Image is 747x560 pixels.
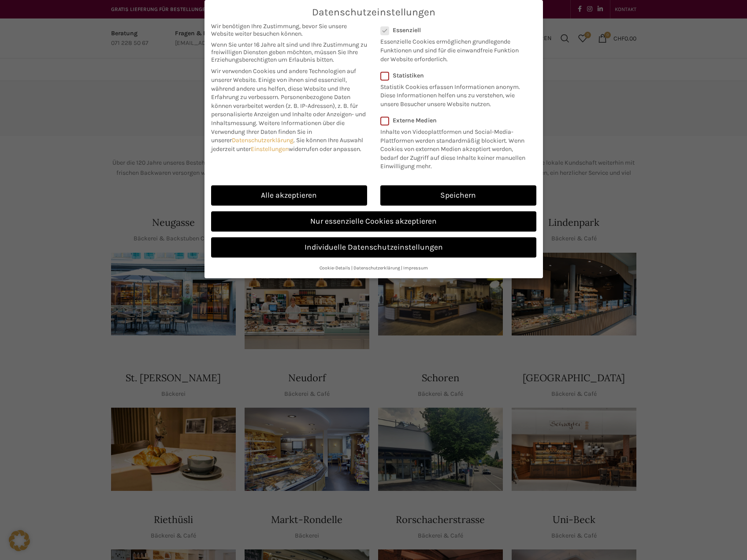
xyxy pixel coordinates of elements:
a: Speichern [380,185,536,206]
span: Weitere Informationen über die Verwendung Ihrer Daten finden Sie in unserer . [211,119,345,144]
a: Einstellungen [251,145,289,153]
p: Essenzielle Cookies ermöglichen grundlegende Funktionen und sind für die einwandfreie Funktion de... [380,34,525,63]
span: Datenschutzeinstellungen [312,7,435,18]
a: Nur essenzielle Cookies akzeptieren [211,211,536,232]
span: Wir benötigen Ihre Zustimmung, bevor Sie unsere Website weiter besuchen können. [211,22,367,37]
label: Externe Medien [380,117,531,124]
p: Statistik Cookies erfassen Informationen anonym. Diese Informationen helfen uns zu verstehen, wie... [380,79,525,109]
a: Datenschutzerklärung [232,136,294,144]
a: Individuelle Datenschutzeinstellungen [211,237,536,258]
span: Wenn Sie unter 16 Jahre alt sind und Ihre Zustimmung zu freiwilligen Diensten geben möchten, müss... [211,41,367,63]
span: Sie können Ihre Auswahl jederzeit unter widerrufen oder anpassen. [211,136,363,153]
a: Impressum [403,265,428,271]
a: Cookie-Details [320,265,350,271]
span: Wir verwenden Cookies und andere Technologien auf unserer Website. Einige von ihnen sind essenzie... [211,67,356,101]
label: Essenziell [380,26,525,34]
label: Statistiken [380,72,525,79]
p: Inhalte von Videoplattformen und Social-Media-Plattformen werden standardmäßig blockiert. Wenn Co... [380,124,531,171]
a: Datenschutzerklärung [353,265,400,271]
span: Personenbezogene Daten können verarbeitet werden (z. B. IP-Adressen), z. B. für personalisierte A... [211,93,366,127]
a: Alle akzeptieren [211,185,367,206]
